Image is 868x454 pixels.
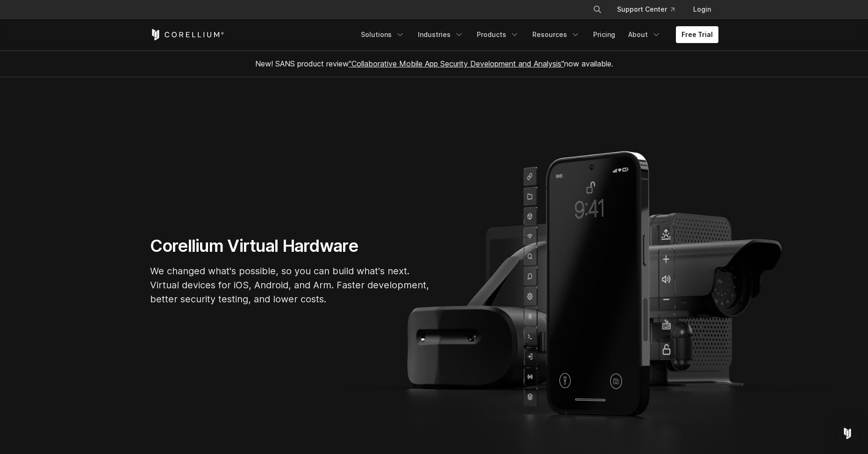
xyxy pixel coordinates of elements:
a: Solutions [355,26,410,43]
a: "Collaborative Mobile App Security Development and Analysis" [349,59,564,68]
div: Open Intercom Messenger [836,422,859,445]
a: Login [686,1,718,18]
a: Resources [527,26,586,43]
a: Industries [412,26,469,43]
a: About [623,26,667,43]
span: New! SANS product review now available. [255,59,613,68]
a: Free Trial [676,26,718,43]
p: We changed what's possible, so you can build what's next. Virtual devices for iOS, Android, and A... [150,264,430,306]
h1: Corellium Virtual Hardware [150,235,430,256]
div: Navigation Menu [581,1,718,18]
button: Search [589,1,606,18]
a: Products [471,26,525,43]
a: Support Center [610,1,682,18]
a: Pricing [588,26,621,43]
div: Navigation Menu [355,26,718,43]
a: Corellium Home [150,29,224,40]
